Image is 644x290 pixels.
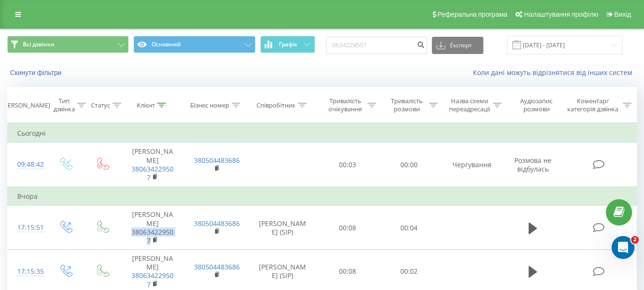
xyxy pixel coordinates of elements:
div: 09:48:42 [17,155,37,174]
span: Вихід [614,11,631,18]
a: 380634229507 [132,227,174,245]
input: Пошук за номером [326,37,427,54]
button: Експорт [432,37,483,54]
div: Співробітник [256,101,296,109]
div: Тривалість очікування [326,97,365,113]
td: [PERSON_NAME] (SIP) [248,206,317,250]
span: Розмова не відбулась [514,156,552,173]
div: Тривалість розмови [387,97,427,113]
a: Коли дані можуть відрізнятися вiд інших систем [473,68,637,77]
div: [PERSON_NAME] [2,101,50,109]
div: Бізнес номер [190,101,229,109]
button: Скинути фільтри [7,68,66,77]
div: Клієнт [137,101,155,109]
td: 00:00 [378,143,440,187]
div: Назва схеми переадресації [449,97,491,113]
iframe: Intercom live chat [612,236,634,259]
td: [PERSON_NAME] [121,206,184,250]
a: 380634229507 [132,164,174,182]
span: Реферальна програма [438,11,508,18]
td: Вчора [8,187,637,206]
td: Чергування [440,143,504,187]
td: 00:08 [317,206,378,250]
div: Коментар/категорія дзвінка [565,97,621,113]
span: Всі дзвінки [23,41,54,48]
td: 00:04 [378,206,440,250]
div: 17:15:51 [17,218,37,237]
button: Графік [260,36,315,53]
div: Аудіозапис розмови [512,97,561,113]
td: [PERSON_NAME] [121,143,184,187]
a: 380504483686 [194,219,240,228]
a: 380634229507 [132,271,174,289]
button: Всі дзвінки [7,36,129,53]
span: 2 [631,236,639,244]
span: Налаштування профілю [524,11,598,18]
a: 380504483686 [194,156,240,165]
div: 17:15:35 [17,262,37,281]
div: Тип дзвінка [53,97,75,113]
td: 00:03 [317,143,378,187]
a: 380504483686 [194,262,240,271]
button: Основний [133,36,255,53]
div: Статус [91,101,110,109]
span: Графік [279,41,297,48]
td: Сьогодні [8,124,637,143]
